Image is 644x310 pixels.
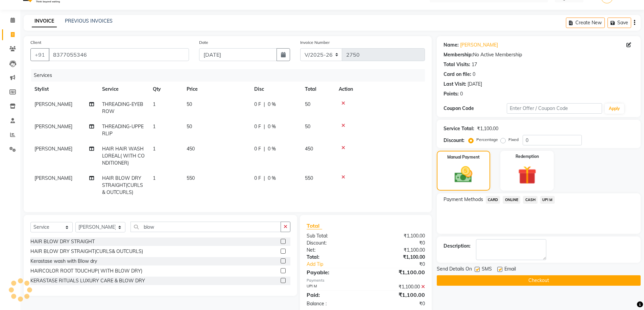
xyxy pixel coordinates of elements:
div: Net: [302,247,366,254]
div: Description: [444,243,471,250]
div: Payable: [302,268,366,276]
span: | [264,145,265,152]
div: Paid: [302,291,366,299]
input: Search or Scan [130,222,281,232]
span: 50 [305,123,310,130]
div: UPI M [302,283,366,290]
img: _cash.svg [449,164,478,185]
div: 0 [460,90,463,97]
span: [PERSON_NAME] [34,146,72,152]
span: Payment Methods [444,196,483,203]
div: ₹1,100.00 [366,232,430,239]
div: Card on file: [444,71,471,78]
span: 1 [153,175,156,181]
span: 450 [305,146,313,152]
label: Manual Payment [447,154,480,160]
div: Kerastase wash with Blow dry [30,258,97,265]
span: 50 [305,101,310,107]
div: HAIR BLOW DRY STRAIGHT [30,238,95,245]
div: ₹1,100.00 [366,254,430,261]
label: Fixed [508,137,519,143]
label: Percentage [476,137,498,143]
div: ₹1,100.00 [366,291,430,299]
div: ₹1,100.00 [366,283,430,290]
div: HAIR BLOW DRY STRAIGHT(CURLS& OUTCURLS) [30,248,143,255]
span: 0 F [254,175,261,182]
span: SMS [482,265,492,274]
span: 0 F [254,123,261,130]
label: Date [199,39,208,46]
div: Discount: [302,239,366,247]
span: 1 [153,101,156,107]
span: 50 [187,123,192,130]
div: No Active Membership [444,51,634,58]
span: ONLINE [503,196,520,204]
span: 550 [305,175,313,181]
div: Coupon Code [444,105,507,112]
a: Add Tip [302,261,376,268]
span: 1 [153,123,156,130]
div: Name: [444,41,459,49]
span: Send Details On [437,265,472,274]
div: Total: [302,254,366,261]
span: [PERSON_NAME] [34,101,72,107]
div: Membership: [444,51,473,58]
span: HAIR BLOW DRY STRAIGHT(CURLS& OUTCURLS) [102,175,143,195]
span: 550 [187,175,195,181]
span: | [264,123,265,130]
span: 0 % [268,145,276,152]
div: ₹1,100.00 [366,268,430,276]
div: Sub Total: [302,232,366,239]
input: Search by Name/Mobile/Email/Code [49,48,189,61]
button: Apply [605,104,624,114]
span: 50 [187,101,192,107]
div: Service Total: [444,125,474,132]
th: Disc [250,82,301,97]
div: Payments [307,278,425,283]
a: PREVIOUS INVOICES [65,18,113,24]
label: Client [30,39,41,46]
span: [PERSON_NAME] [34,123,72,130]
div: ₹1,100.00 [477,125,498,132]
span: THREADING-UPPERLIP [102,123,144,137]
span: CASH [523,196,538,204]
span: Email [504,265,516,274]
div: KERASTASE RITUALS LUXURY CARE & BLOW DRY [30,277,145,284]
span: Total [307,222,322,229]
div: Services [31,69,430,82]
a: INVOICE [32,15,57,27]
img: _gift.svg [512,164,542,187]
span: UPI M [540,196,555,204]
button: Checkout [437,275,641,286]
th: Qty [149,82,183,97]
button: +91 [30,48,49,61]
th: Stylist [30,82,98,97]
input: Enter Offer / Coupon Code [507,103,602,114]
div: ₹0 [366,300,430,307]
button: Save [607,18,631,28]
div: Points: [444,90,459,97]
div: 0 [473,71,475,78]
span: CARD [486,196,500,204]
span: 0 F [254,101,261,108]
div: [DATE] [468,81,482,88]
button: Create New [566,18,605,28]
span: | [264,101,265,108]
label: Invoice Number [300,39,330,46]
div: ₹0 [377,261,430,268]
th: Action [335,82,425,97]
div: ₹0 [366,239,430,247]
span: 1 [153,146,156,152]
span: | [264,175,265,182]
div: Discount: [444,137,464,144]
span: 0 F [254,145,261,152]
span: 450 [187,146,195,152]
div: Last Visit: [444,81,466,88]
div: Balance : [302,300,366,307]
label: Redemption [516,153,539,160]
th: Total [301,82,335,97]
span: 0 % [268,101,276,108]
span: [PERSON_NAME] [34,175,72,181]
div: 17 [472,61,477,68]
div: Total Visits: [444,61,470,68]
